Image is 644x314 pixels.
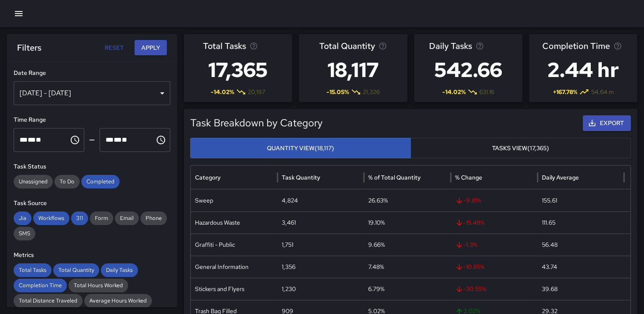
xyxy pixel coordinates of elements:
[33,214,69,223] span: Workflows
[81,177,120,186] span: Completed
[14,266,52,274] span: Total Tasks
[14,263,52,277] div: Total Tasks
[475,42,484,50] svg: Average number of tasks per day in the selected period, compared to the previous period.
[71,214,88,223] span: 311
[455,278,533,300] span: -30.55 %
[14,199,170,208] h6: Task Source
[54,175,80,188] div: To Do
[455,234,533,256] span: -1.3 %
[364,278,451,300] div: 6.79%
[455,256,533,278] span: -10.85 %
[17,41,41,54] h6: Filters
[191,278,278,300] div: Stickers and Flyers
[84,294,152,308] div: Average Hours Worked
[211,88,234,96] span: -14.02 %
[114,137,122,143] span: Minutes
[115,214,139,223] span: Email
[90,211,113,225] div: Form
[101,263,138,277] div: Daily Tasks
[429,53,507,87] h3: 542.66
[364,189,451,211] div: 26.63%
[278,211,364,234] div: 3,461
[203,53,273,87] h3: 17,365
[249,42,258,50] svg: Total number of tasks in the selected period, compared to the previous period.
[429,39,472,53] span: Daily Tasks
[583,115,631,131] button: Export
[542,174,579,181] div: Daily Average
[14,177,53,186] span: Unassigned
[69,281,128,290] span: Total Hours Worked
[14,229,35,238] span: SMS
[140,214,167,223] span: Phone
[69,279,128,292] div: Total Hours Worked
[364,211,451,234] div: 19.10%
[53,263,99,277] div: Total Quantity
[278,256,364,278] div: 1,356
[81,175,120,188] div: Completed
[135,40,167,56] button: Apply
[122,137,127,143] span: Meridiem
[90,214,113,223] span: Form
[14,251,170,260] h6: Metrics
[538,278,624,300] div: 39.68
[14,162,170,171] h6: Task Status
[14,281,67,290] span: Completion Time
[368,174,421,181] div: % of Total Quantity
[319,53,387,87] h3: 18,117
[191,256,278,278] div: General Information
[191,189,278,211] div: Sweep
[14,81,170,105] div: [DATE] - [DATE]
[542,53,624,87] h3: 2.44 hr
[140,211,167,225] div: Phone
[538,234,624,256] div: 56.48
[278,278,364,300] div: 1,230
[591,88,613,96] span: 54.64 m
[538,189,624,211] div: 155.61
[455,212,533,234] span: -15.48 %
[190,116,520,130] h5: Task Breakdown by Category
[378,42,387,50] svg: Total task quantity in the selected period, compared to the previous period.
[538,211,624,234] div: 111.65
[364,234,451,256] div: 9.66%
[363,88,380,96] span: 21,326
[14,214,31,223] span: Jia
[36,137,41,143] span: Meridiem
[552,88,577,96] span: + 167.78 %
[455,190,533,211] span: -9.81 %
[14,115,170,125] h6: Time Range
[326,88,349,96] span: -15.05 %
[53,266,99,274] span: Total Quantity
[190,138,411,159] button: Quantity View(18,117)
[54,177,80,186] span: To Do
[101,266,138,274] span: Daily Tasks
[14,227,35,240] div: SMS
[278,234,364,256] div: 1,751
[28,137,36,143] span: Minutes
[71,211,88,225] div: 311
[278,189,364,211] div: 4,824
[282,174,320,181] div: Task Quantity
[152,131,169,148] button: Choose time, selected time is 11:59 PM
[542,39,610,53] span: Completion Time
[191,211,278,234] div: Hazardous Waste
[14,297,83,305] span: Total Distance Traveled
[115,211,139,225] div: Email
[106,137,114,143] span: Hours
[364,256,451,278] div: 7.48%
[613,42,622,50] svg: Average time taken to complete tasks in the selected period, compared to the previous period.
[319,39,375,53] span: Total Quantity
[538,256,624,278] div: 43.74
[479,88,494,96] span: 631.16
[14,294,83,308] div: Total Distance Traveled
[33,211,69,225] div: Workflows
[248,88,265,96] span: 20,197
[410,138,631,159] button: Tasks View(17,365)
[20,137,28,143] span: Hours
[14,279,67,292] div: Completion Time
[14,69,170,78] h6: Date Range
[84,297,152,305] span: Average Hours Worked
[100,40,128,56] button: Reset
[191,234,278,256] div: Graffiti - Public
[14,211,31,225] div: Jia
[195,174,220,181] div: Category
